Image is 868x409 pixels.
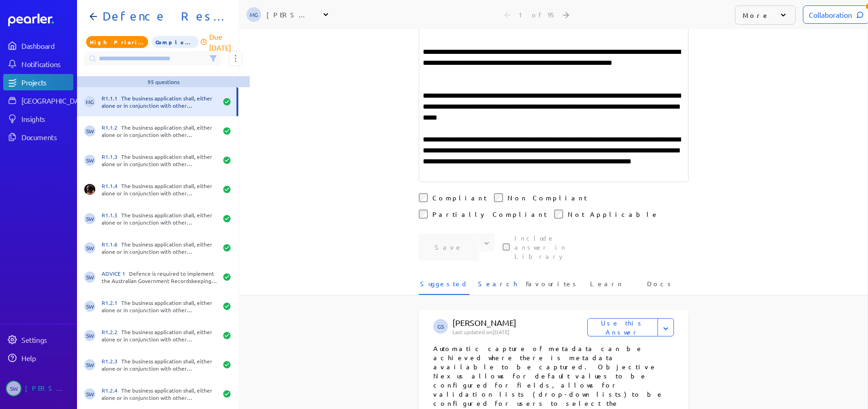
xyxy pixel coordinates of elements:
[209,31,242,53] p: Due [DATE]
[267,10,312,19] div: [PERSON_NAME]
[86,36,148,48] span: Priority
[102,241,217,255] div: The business application shall, either alone or in conjunction with other applications, allow int...
[432,193,487,202] label: Compliant
[590,279,623,294] span: Learn
[21,96,89,105] div: [GEOGRAPHIC_DATA]
[21,335,72,344] div: Settings
[3,331,73,348] a: Settings
[99,9,224,24] h1: Defence Response 202509
[102,328,217,343] div: The business application shall, either alone or in conjunction with other applications enable the...
[503,243,510,251] input: This checkbox controls whether your answer will be included in the Answer Library for future use
[102,357,217,372] div: The business application shall, either alone or in conjunction with other applications be able to...
[8,14,73,26] a: Dashboard
[587,318,658,336] button: Use this Answer
[6,381,21,396] span: Steve Whittington
[102,94,217,109] div: The business application shall, either alone or in conjunction with other applications enable the...
[657,318,674,336] button: Expand
[102,124,217,138] div: The business application shall, either alone or in conjunction with other applications where an i...
[84,388,95,399] span: Steve Whittington
[21,78,72,87] div: Projects
[247,7,261,22] span: Michael Grimwade
[452,317,587,328] p: [PERSON_NAME]
[102,182,121,189] span: R1.1.4
[519,10,556,19] div: 1 of 95
[3,350,73,366] a: Help
[84,359,95,370] span: Steve Whittington
[21,114,72,123] div: Insights
[3,37,73,54] a: Dashboard
[102,153,121,160] span: R1.1.3
[568,210,659,219] label: Not Applicable
[102,299,217,314] div: The business application shall, either alone or in conjunction with other applications enable the...
[102,211,217,226] div: The business application shall, either alone or in conjunction with other applications support ca...
[102,94,121,102] span: R1.1.1
[84,126,95,136] span: Steve Whittington
[84,155,95,166] span: Steve Whittington
[3,74,73,90] a: Projects
[102,241,121,248] span: R1.1.6
[3,377,73,400] a: SW[PERSON_NAME]
[3,129,73,145] a: Documents
[102,357,121,365] span: R1.2.3
[102,124,121,131] span: R1.1.2
[21,353,72,362] div: Help
[102,299,121,306] span: R1.2.1
[84,330,95,341] span: Steve Whittington
[433,319,448,334] span: Gary Somerville
[21,132,72,142] div: Documents
[647,279,674,294] span: Docs
[21,59,72,68] div: Notifications
[102,387,121,394] span: R1.2.4
[508,193,587,202] label: Non Compliant
[3,110,73,127] a: Insights
[3,92,73,109] a: [GEOGRAPHIC_DATA]
[152,36,199,48] span: All Questions Completed
[102,270,217,284] div: Defence is required to implement the Australian Government Recordskeeping Metadata Standard. Defe...
[102,387,217,401] div: The business application shall, either alone or in conjunction with other applications support th...
[526,279,579,294] span: Favourites
[84,213,95,224] span: Steve Whittington
[102,182,217,197] div: The business application shall, either alone or in conjunction with other applications enable the...
[452,328,587,336] p: Last updated on [DATE]
[84,184,95,195] img: Ryan Baird
[743,10,770,20] p: More
[84,242,95,253] span: Steve Whittington
[432,210,547,219] label: Partially Compliant
[514,233,592,261] label: This checkbox controls whether your answer will be included in the Answer Library for future use
[102,328,121,336] span: R1.2.2
[84,272,95,283] span: Steve Whittington
[21,41,72,50] div: Dashboard
[25,381,71,396] div: [PERSON_NAME]
[84,301,95,312] span: Steve Whittington
[3,56,73,72] a: Notifications
[102,153,217,168] div: The business application shall, either alone or in conjunction with other applications where the ...
[148,78,180,85] div: 95 questions
[420,279,468,294] span: Suggested
[478,279,517,294] span: Search
[84,96,95,107] span: Michael Grimwade
[102,211,121,219] span: R1.1.5
[102,270,129,277] span: ADVICE 1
